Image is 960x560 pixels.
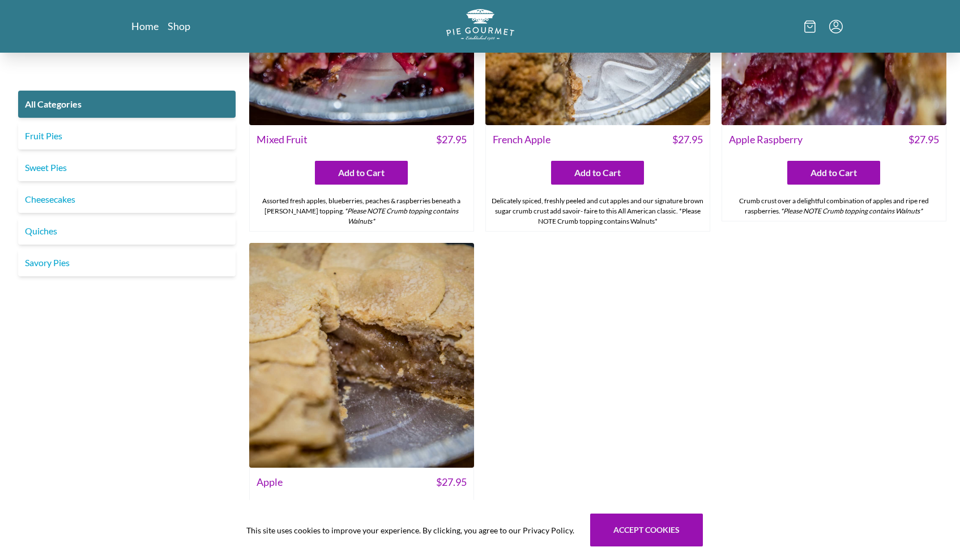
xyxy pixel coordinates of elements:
button: Add to Cart [787,161,880,185]
button: Menu [829,20,843,33]
button: Add to Cart [315,161,408,185]
span: $ 27.95 [908,132,939,147]
button: Add to Cart [551,161,644,185]
em: *Please NOTE Crumb topping contains Walnuts* [344,207,458,225]
span: $ 27.95 [436,474,467,490]
img: Apple [249,243,474,468]
a: Fruit Pies [18,122,236,149]
div: Crumb crust over a delightful combination of apples and ripe red raspberries. [722,191,946,221]
span: This site uses cookies to improve your experience. By clicking, you agree to our Privacy Policy. [246,524,574,536]
a: Logo [446,9,514,44]
img: logo [446,9,514,40]
a: Quiches [18,217,236,245]
div: Delicately spiced, freshly peeled and cut apples and our signature brown sugar crumb crust add sa... [486,191,710,231]
button: Accept cookies [590,514,703,546]
span: Mixed Fruit [257,132,308,147]
a: Cheesecakes [18,186,236,213]
a: Sweet Pies [18,154,236,181]
a: Savory Pies [18,249,236,276]
span: Add to Cart [574,166,621,179]
span: Apple [257,474,283,490]
span: $ 27.95 [436,132,467,147]
div: Assorted fresh apples, blueberries, peaches & raspberries beneath a [PERSON_NAME] topping. [250,191,473,231]
a: All Categories [18,91,236,118]
span: French Apple [493,132,551,147]
a: Shop [168,19,190,33]
span: $ 27.95 [672,132,703,147]
a: Home [131,19,159,33]
span: Add to Cart [810,166,857,179]
span: Add to Cart [338,166,385,179]
span: Apple Raspberry [729,132,803,147]
em: *Please NOTE Crumb topping contains Walnuts* [780,207,923,215]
